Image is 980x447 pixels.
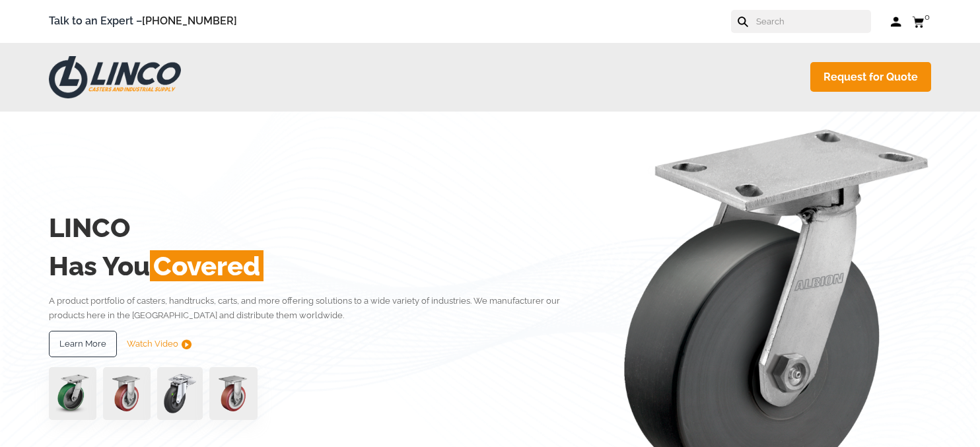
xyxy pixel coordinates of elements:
[103,367,151,420] img: capture-59611-removebg-preview-1.png
[157,367,202,420] img: lvwpp200rst849959jpg-30522-removebg-preview-1.png
[150,250,263,281] span: Covered
[912,13,931,30] a: 0
[755,10,871,33] input: Search
[49,331,117,357] a: Learn More
[142,15,237,27] a: [PHONE_NUMBER]
[49,209,576,247] h2: LINCO
[49,294,576,322] p: A product portfolio of casters, handtrucks, carts, and more offering solutions to a wide variety ...
[49,367,96,420] img: pn3orx8a-94725-1-1-.png
[891,15,902,28] a: Log in
[49,247,576,285] h2: Has You
[925,12,930,22] span: 0
[49,13,237,30] span: Talk to an Expert –
[127,331,192,357] a: Watch Video
[209,367,258,420] img: capture-59611-removebg-preview-1.png
[810,62,931,92] a: Request for Quote
[182,339,192,349] img: subtract.png
[49,56,181,98] img: LINCO CASTERS & INDUSTRIAL SUPPLY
